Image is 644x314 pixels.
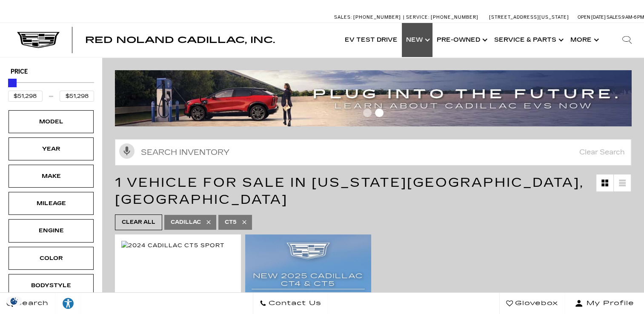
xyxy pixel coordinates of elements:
[9,110,94,133] div: ModelModel
[85,35,275,45] span: Red Noland Cadillac, Inc.
[513,297,558,309] span: Glovebox
[565,293,644,314] button: Open user profile menu
[341,23,402,57] a: EV Test Drive
[253,293,328,314] a: Contact Us
[566,23,601,57] button: More
[85,36,275,44] a: Red Noland Cadillac, Inc.
[9,165,94,188] div: MakeMake
[8,91,43,102] input: Minimum
[403,15,481,20] a: Service: [PHONE_NUMBER]
[489,14,569,20] a: [STREET_ADDRESS][US_STATE]
[17,32,60,48] img: Cadillac Dark Logo with Cadillac White Text
[115,139,631,166] input: Search Inventory
[11,68,92,76] h5: Price
[13,297,49,309] span: Search
[266,297,321,309] span: Contact Us
[171,217,201,228] span: Cadillac
[55,293,81,314] a: Explore your accessibility options
[402,23,432,57] a: New
[115,175,584,207] span: 1 Vehicle for Sale in [US_STATE][GEOGRAPHIC_DATA], [GEOGRAPHIC_DATA]
[225,217,237,228] span: CT5
[431,14,478,20] span: [PHONE_NUMBER]
[122,217,155,228] span: Clear All
[30,281,72,290] div: Bodystyle
[578,14,606,20] span: Open [DATE]
[499,293,565,314] a: Glovebox
[30,144,72,154] div: Year
[353,14,401,20] span: [PHONE_NUMBER]
[9,137,94,160] div: YearYear
[4,297,24,305] img: Opt-Out Icon
[375,108,384,117] span: Go to slide 2
[8,79,17,87] div: Maximum Price
[406,14,429,20] span: Service:
[30,171,72,181] div: Make
[583,297,634,309] span: My Profile
[9,274,94,297] div: BodystyleBodystyle
[121,241,225,250] img: 2024 Cadillac CT5 Sport
[490,23,566,57] a: Service & Parts
[55,297,81,310] div: Explore your accessibility options
[30,254,72,263] div: Color
[334,15,403,20] a: Sales: [PHONE_NUMBER]
[9,247,94,270] div: ColorColor
[30,117,72,126] div: Model
[119,143,135,159] svg: Click to toggle on voice search
[607,14,622,20] span: Sales:
[334,14,352,20] span: Sales:
[8,76,94,102] div: Price
[363,108,372,117] span: Go to slide 1
[30,199,72,208] div: Mileage
[30,226,72,235] div: Engine
[622,14,644,20] span: 9 AM-6 PM
[60,91,94,102] input: Maximum
[9,192,94,215] div: MileageMileage
[9,219,94,242] div: EngineEngine
[115,70,638,126] img: ev-blog-post-banners4
[4,297,24,305] section: Click to Open Cookie Consent Modal
[432,23,490,57] a: Pre-Owned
